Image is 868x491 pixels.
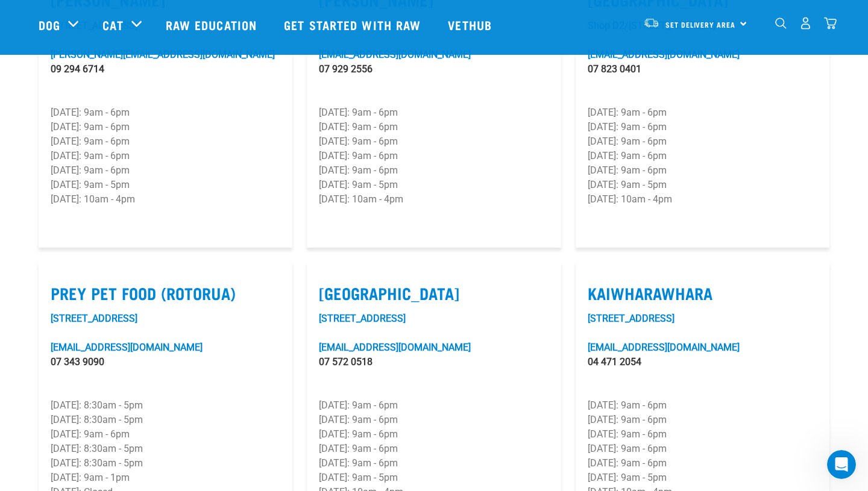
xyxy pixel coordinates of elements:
[588,149,817,163] p: [DATE]: 9am - 6pm
[51,342,203,353] a: [EMAIL_ADDRESS][DOMAIN_NAME]
[588,356,641,367] a: 04 471 2054
[775,17,787,29] img: home-icon-1@2x.png
[51,105,280,120] p: [DATE]: 9am - 6pm
[588,313,675,324] a: [STREET_ADDRESS]
[51,284,280,302] label: Prey Pet Food (Rotorua)
[51,398,280,413] p: [DATE]: 8:30am - 5pm
[588,471,817,485] p: [DATE]: 9am - 5pm
[51,442,280,456] p: [DATE]: 8:30am - 5pm
[824,17,837,30] img: home-icon@2x.png
[102,16,123,34] a: Cat
[588,456,817,471] p: [DATE]: 9am - 6pm
[51,456,280,471] p: [DATE]: 8:30am - 5pm
[827,450,856,479] iframe: Intercom live chat
[319,356,373,367] a: 07 572 0518
[319,442,549,456] p: [DATE]: 9am - 6pm
[319,63,373,75] a: 07 929 2556
[51,149,280,163] p: [DATE]: 9am - 6pm
[319,456,549,471] p: [DATE]: 9am - 6pm
[51,427,280,442] p: [DATE]: 9am - 6pm
[51,49,275,60] a: [PERSON_NAME][EMAIL_ADDRESS][DOMAIN_NAME]
[319,105,549,120] p: [DATE]: 9am - 6pm
[588,49,740,60] a: [EMAIL_ADDRESS][DOMAIN_NAME]
[319,149,549,163] p: [DATE]: 9am - 6pm
[799,17,812,30] img: user.png
[51,178,280,192] p: [DATE]: 9am - 5pm
[588,134,817,149] p: [DATE]: 9am - 6pm
[588,284,817,302] label: Kaiwharawhara
[319,134,549,149] p: [DATE]: 9am - 6pm
[51,192,280,207] p: [DATE]: 10am - 4pm
[588,342,740,353] a: [EMAIL_ADDRESS][DOMAIN_NAME]
[319,284,549,302] label: [GEOGRAPHIC_DATA]
[51,163,280,178] p: [DATE]: 9am - 6pm
[588,442,817,456] p: [DATE]: 9am - 6pm
[319,192,549,207] p: [DATE]: 10am - 4pm
[588,178,817,192] p: [DATE]: 9am - 5pm
[319,163,549,178] p: [DATE]: 9am - 6pm
[319,49,471,60] a: [EMAIL_ADDRESS][DOMAIN_NAME]
[319,398,549,413] p: [DATE]: 9am - 6pm
[51,63,104,75] a: 09 294 6714
[588,413,817,427] p: [DATE]: 9am - 6pm
[51,413,280,427] p: [DATE]: 8:30am - 5pm
[319,471,549,485] p: [DATE]: 9am - 5pm
[436,1,507,49] a: Vethub
[272,1,436,49] a: Get started with Raw
[588,163,817,178] p: [DATE]: 9am - 6pm
[319,313,406,324] a: [STREET_ADDRESS]
[588,120,817,134] p: [DATE]: 9am - 6pm
[51,313,137,324] a: [STREET_ADDRESS]
[588,192,817,207] p: [DATE]: 10am - 4pm
[319,413,549,427] p: [DATE]: 9am - 6pm
[319,427,549,442] p: [DATE]: 9am - 6pm
[39,16,60,34] a: Dog
[51,120,280,134] p: [DATE]: 9am - 6pm
[588,427,817,442] p: [DATE]: 9am - 6pm
[51,134,280,149] p: [DATE]: 9am - 6pm
[588,105,817,120] p: [DATE]: 9am - 6pm
[319,178,549,192] p: [DATE]: 9am - 5pm
[51,356,104,367] a: 07 343 9090
[588,63,641,75] a: 07 823 0401
[319,342,471,353] a: [EMAIL_ADDRESS][DOMAIN_NAME]
[51,471,280,485] p: [DATE]: 9am - 1pm
[154,1,272,49] a: Raw Education
[665,22,735,27] span: Set Delivery Area
[588,398,817,413] p: [DATE]: 9am - 6pm
[643,17,659,28] img: van-moving.png
[319,120,549,134] p: [DATE]: 9am - 6pm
